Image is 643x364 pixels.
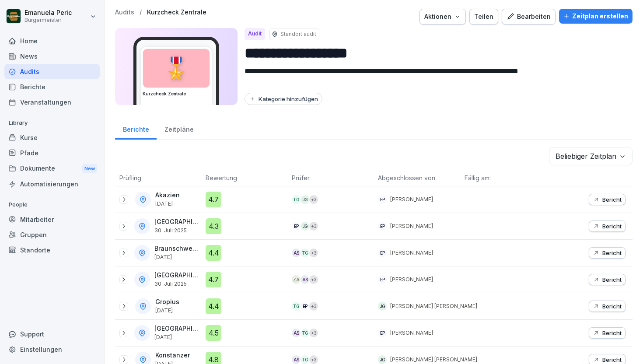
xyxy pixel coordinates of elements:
p: / [140,9,142,16]
button: Bericht [589,247,626,259]
div: Zeitplan erstellen [563,11,628,21]
div: + 3 [309,222,318,231]
div: + 3 [309,329,318,337]
div: Support [4,326,100,342]
a: Standorte [4,242,100,258]
div: TG [292,195,301,204]
div: EP [292,222,301,231]
p: Bericht [602,356,622,363]
a: Einstellungen [4,342,100,357]
p: [PERSON_NAME] [390,276,433,283]
p: 30. Juli 2025 [154,227,199,234]
div: 4.5 [206,325,221,341]
div: ZA [292,275,301,284]
div: + 3 [309,302,318,311]
div: AS [301,275,309,284]
div: EP [378,195,387,204]
a: DokumenteNew [4,161,100,177]
div: 🎖️ [143,49,210,87]
div: TG [292,302,301,311]
a: Gruppen [4,227,100,242]
p: Library [4,116,100,130]
div: EP [378,248,387,257]
div: 4.7 [206,272,221,287]
p: Bewertung [206,173,283,182]
p: People [4,198,100,212]
button: Bearbeiten [502,9,556,24]
a: Mitarbeiter [4,212,100,227]
p: [DATE] [155,201,180,207]
div: 4.4 [206,298,221,314]
p: [DATE] [154,334,199,340]
div: Pfade [4,145,100,161]
button: Bericht [589,220,626,232]
p: Bericht [602,223,622,230]
div: Aktionen [424,12,461,21]
p: [PERSON_NAME] [390,329,433,337]
div: 4.7 [206,192,221,207]
p: Burgermeister [24,17,72,23]
button: Bericht [589,274,626,285]
h3: Kurzcheck Zentrale [143,91,210,97]
div: New [82,164,97,174]
div: + 3 [309,195,318,204]
p: Gropius [155,298,179,306]
p: Bericht [602,249,622,256]
button: Aktionen [419,9,466,24]
div: Bearbeiten [507,12,551,21]
p: [PERSON_NAME] [390,249,433,257]
div: EP [378,275,387,284]
p: Prüfling [119,173,196,182]
p: Bericht [602,329,622,336]
div: Dokumente [4,161,100,177]
p: Braunschweig Schloß [154,245,199,252]
p: [PERSON_NAME] [PERSON_NAME] [390,302,477,310]
a: Kurse [4,130,100,145]
button: Zeitplan erstellen [559,9,633,24]
div: Teilen [474,12,493,21]
div: 4.4 [206,245,221,261]
button: Bericht [589,327,626,339]
button: Bericht [589,194,626,205]
a: News [4,49,100,64]
p: Bericht [602,303,622,310]
p: Bericht [602,196,622,203]
th: Prüfer [287,170,374,186]
div: JG [378,355,387,364]
div: + 3 [309,248,318,257]
p: Emanuela Peric [24,9,72,17]
a: Automatisierungen [4,176,100,192]
div: TG [301,355,309,364]
p: Akazien [155,192,180,199]
a: Audits [4,64,100,79]
a: Veranstaltungen [4,94,100,110]
a: Berichte [115,117,157,140]
button: Teilen [469,9,498,24]
p: 30. Juli 2025 [154,281,199,287]
div: AS [292,248,301,257]
p: [PERSON_NAME] [390,196,433,203]
p: [DATE] [155,308,179,314]
div: + 3 [309,275,318,284]
button: Kategorie hinzufügen [245,93,322,105]
a: Audits [115,9,134,16]
div: AS [292,355,301,364]
p: Bericht [602,276,622,283]
a: Zeitpläne [157,117,201,140]
p: [GEOGRAPHIC_DATA] [154,218,199,226]
th: Fällig am: [460,170,546,186]
div: JG [378,302,387,311]
div: Berichte [4,79,100,94]
div: Audit [245,28,265,40]
p: [DATE] [154,254,199,260]
div: EP [378,329,387,337]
